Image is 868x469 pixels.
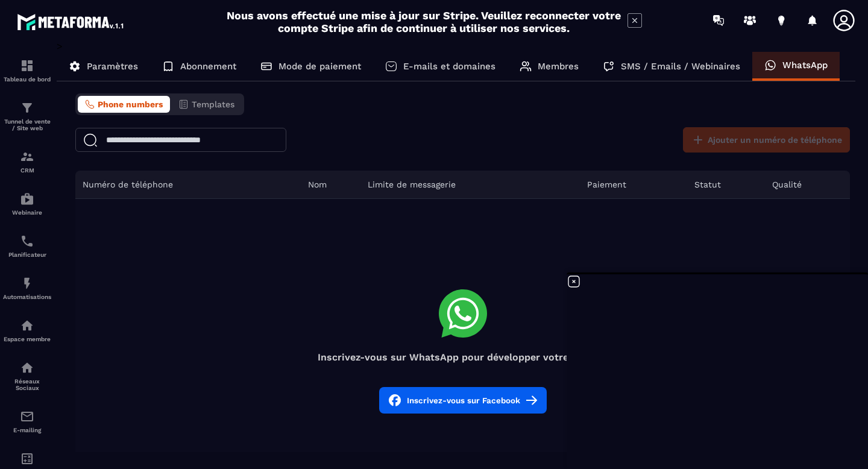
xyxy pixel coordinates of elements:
[3,336,51,342] p: Espace membre
[538,61,579,72] p: Membres
[3,183,51,225] a: automationsautomationsWebinaire
[3,427,51,433] p: E-mailing
[20,360,34,375] img: social-network
[87,61,138,72] p: Paramètres
[782,60,828,71] p: WhatsApp
[3,209,51,216] p: Webinaire
[301,171,360,199] th: Nom
[20,192,34,206] img: automations
[75,171,301,199] th: Numéro de téléphone
[3,267,51,309] a: automationsautomationsAutomatisations
[20,318,34,333] img: automations
[3,309,51,351] a: automationsautomationsEspace membre
[192,99,234,109] span: Templates
[765,171,850,199] th: Qualité
[20,276,34,291] img: automations
[20,150,34,164] img: formation
[226,9,621,34] h2: Nous avons effectué une mise à jour sur Stripe. Veuillez reconnecter votre compte Stripe afin de ...
[3,140,51,183] a: formationformationCRM
[17,11,125,33] img: logo
[3,351,51,400] a: social-networksocial-networkRéseaux Sociaux
[621,61,740,72] p: SMS / Emails / Webinaires
[3,49,51,92] a: formationformationTableau de bord
[3,378,51,391] p: Réseaux Sociaux
[360,171,580,199] th: Limite de messagerie
[171,96,242,113] button: Templates
[20,58,34,73] img: formation
[3,92,51,140] a: formationformationTunnel de vente / Site web
[3,251,51,258] p: Planificateur
[20,452,34,466] img: accountant
[3,76,51,83] p: Tableau de bord
[3,225,51,267] a: schedulerschedulerPlanificateur
[3,294,51,300] p: Automatisations
[180,61,236,72] p: Abonnement
[379,387,547,414] button: Inscrivez-vous sur Facebook
[687,171,765,199] th: Statut
[75,351,850,363] h4: Inscrivez-vous sur WhatsApp pour développer votre activité
[3,118,51,131] p: Tunnel de vente / Site web
[20,101,34,115] img: formation
[20,234,34,248] img: scheduler
[3,400,51,442] a: emailemailE-mailing
[403,61,495,72] p: E-mails et domaines
[278,61,361,72] p: Mode de paiement
[3,167,51,174] p: CRM
[20,409,34,424] img: email
[98,99,163,109] span: Phone numbers
[78,96,170,113] button: Phone numbers
[580,171,687,199] th: Paiement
